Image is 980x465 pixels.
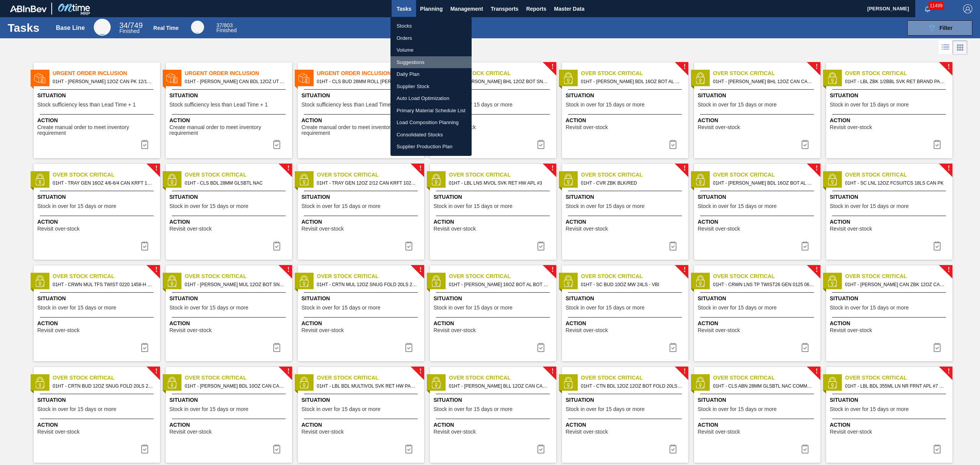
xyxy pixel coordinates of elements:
[390,141,472,153] a: Supplier Production Plan
[390,44,472,56] a: Volume
[390,32,472,44] a: Orders
[390,105,472,117] a: Primary Material Schedule List
[390,20,472,32] a: Stocks
[390,80,472,93] a: Supplier Stock
[390,56,472,69] a: Suggestions
[390,129,472,141] a: Consolidated Stocks
[390,68,472,80] a: Daily Plan
[390,116,472,129] a: Load Composition Planning
[390,92,472,105] a: Auto Load Optimization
